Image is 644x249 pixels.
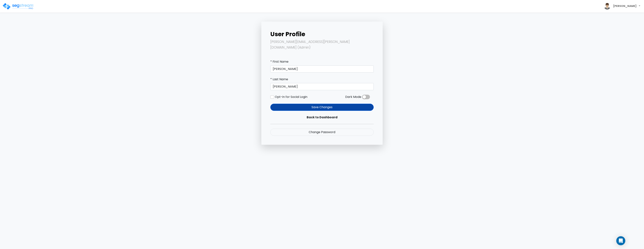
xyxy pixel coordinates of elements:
[604,3,610,10] img: avatar.png
[270,129,374,136] a: Change Password
[345,95,361,99] label: Dark Mode
[362,95,370,99] label: Toggle Dark Mode
[613,4,637,8] b: [PERSON_NAME]
[2,3,34,10] img: logo_pro_r.png
[275,95,307,99] label: Opt-in for Social Login
[270,114,374,121] a: Back to Dashboard
[616,236,625,245] div: Open Intercom Messenger
[602,1,642,11] span: [PERSON_NAME]
[270,104,374,111] button: Save Changes
[270,77,288,82] label: * Last Name
[270,39,374,50] p: [PERSON_NAME][EMAIL_ADDRESS][PERSON_NAME][DOMAIN_NAME] (Admin)
[270,59,288,64] label: * First Name
[270,31,374,38] h2: User Profile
